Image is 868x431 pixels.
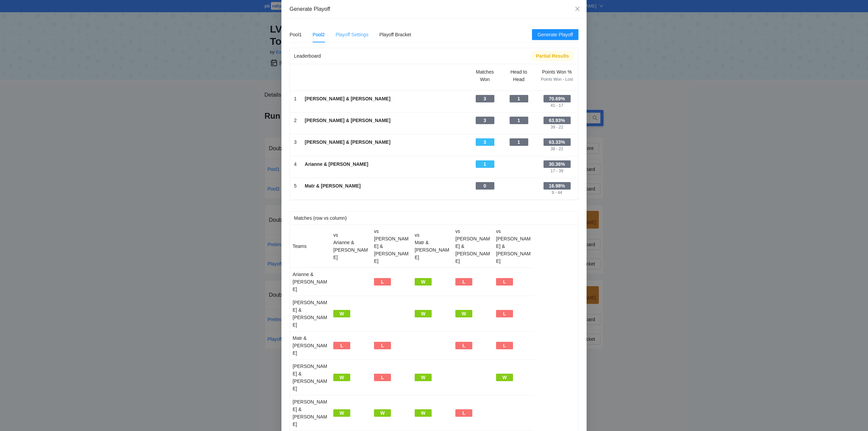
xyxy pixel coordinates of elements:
[293,299,328,329] div: [PERSON_NAME] & [PERSON_NAME]
[305,102,464,109] div: -
[294,212,574,224] div: Matches (row vs column)
[496,374,513,381] div: W
[305,118,391,123] b: [PERSON_NAME] & [PERSON_NAME]
[293,242,328,250] div: Teams
[305,190,464,196] div: -
[544,182,571,190] div: 16.98%
[484,190,486,196] div: -
[374,409,391,417] div: W
[374,342,391,349] div: L
[313,31,325,38] div: Pool2
[333,310,350,317] div: W
[455,278,472,286] div: L
[293,271,328,293] div: Arianne & [PERSON_NAME]
[518,124,519,131] div: -
[476,117,494,124] div: 3
[544,138,571,146] div: 63.33%
[544,117,571,124] div: 63.93%
[294,182,297,190] div: 5
[374,235,409,265] div: [PERSON_NAME] & [PERSON_NAME]
[532,29,578,40] button: Generate Playoff
[415,231,450,239] div: vs
[552,190,562,196] div: 9 - 44
[305,183,361,189] b: Matr & [PERSON_NAME]
[293,398,328,428] div: [PERSON_NAME] & [PERSON_NAME]
[415,278,432,286] div: W
[305,139,391,145] b: [PERSON_NAME] & [PERSON_NAME]
[305,168,464,174] div: -
[294,102,297,109] div: -
[510,95,528,102] div: 1
[294,117,297,124] div: 2
[484,102,486,109] div: -
[294,190,297,196] div: -
[293,334,328,357] div: Matr & [PERSON_NAME]
[496,278,513,286] div: L
[294,146,297,152] div: -
[294,160,297,168] div: 4
[476,95,494,102] div: 3
[455,342,472,349] div: L
[333,374,350,381] div: W
[496,310,513,317] div: L
[540,68,574,76] div: Points Won %
[506,68,532,83] div: Head to Head
[293,363,328,392] div: [PERSON_NAME] & [PERSON_NAME]
[510,138,528,146] div: 1
[305,96,391,101] b: [PERSON_NAME] & [PERSON_NAME]
[333,409,350,417] div: W
[551,146,563,152] div: 38 - 22
[374,278,391,286] div: L
[575,6,580,12] span: close
[290,5,578,13] div: Generate Playoff
[294,50,531,62] div: Leaderboard
[415,310,432,317] div: W
[294,124,297,131] div: -
[333,342,350,349] div: L
[484,124,486,131] div: -
[518,146,519,152] div: -
[551,168,563,174] div: 17 - 39
[305,146,464,152] div: -
[496,235,531,265] div: [PERSON_NAME] & [PERSON_NAME]
[294,95,297,102] div: 1
[476,138,494,146] div: 3
[496,228,531,235] div: vs
[476,182,494,190] div: 0
[551,102,563,109] div: 41 - 17
[333,231,369,239] div: vs
[455,235,491,265] div: [PERSON_NAME] & [PERSON_NAME]
[476,160,494,168] div: 1
[518,102,519,109] div: -
[455,310,472,317] div: W
[294,138,297,146] div: 3
[305,161,368,167] b: Arianne & [PERSON_NAME]
[484,168,486,174] div: -
[551,124,563,131] div: 39 - 22
[374,374,391,381] div: L
[455,409,472,417] div: L
[536,52,569,60] div: Partial Results
[544,95,571,102] div: 70.69%
[415,374,432,381] div: W
[540,76,574,83] div: Points Won - Lost
[415,409,432,417] div: W
[374,228,409,235] div: vs
[537,31,573,38] span: Generate Playoff
[518,160,519,167] div: -
[455,228,491,235] div: vs
[484,146,486,152] div: -
[294,168,297,174] div: -
[336,31,369,38] div: Playoff Settings
[379,31,411,38] div: Playoff Bracket
[544,160,571,168] div: 30.36%
[510,117,528,124] div: 1
[518,182,519,189] div: -
[333,239,369,261] div: Arianne & [PERSON_NAME]
[415,239,450,261] div: Matr & [PERSON_NAME]
[305,124,464,131] div: -
[472,68,498,83] div: Matches Won
[496,342,513,349] div: L
[290,31,302,38] div: Pool1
